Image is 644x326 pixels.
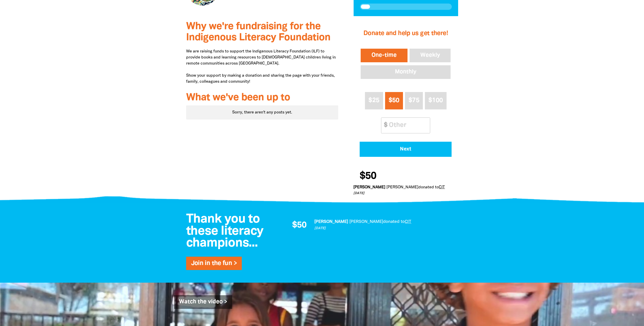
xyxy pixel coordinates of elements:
[360,48,409,63] button: One-time
[381,118,387,133] span: $
[405,92,423,109] button: $75
[186,22,330,42] span: Why we're fundraising for the Indigenous Literacy Foundation
[367,147,445,152] span: Next
[353,168,458,196] div: Donation stream
[186,105,338,120] div: Paginated content
[385,118,430,133] input: Other
[287,219,453,232] div: Donation stream
[349,220,383,224] em: [PERSON_NAME]
[368,98,379,103] span: $25
[409,98,419,103] span: $75
[405,220,411,224] a: CIT
[425,92,447,109] button: $100
[353,186,385,189] em: [PERSON_NAME]
[360,23,452,44] h2: Donate and help us get there!
[385,92,403,109] button: $50
[383,220,405,224] span: donated to
[186,214,263,249] span: Thank you to these literacy champions...
[174,295,232,309] a: Watch the video >
[292,221,307,230] span: $50
[409,48,452,63] button: Weekly
[428,98,443,103] span: $100
[365,92,383,109] button: $25
[360,171,376,181] span: $50
[186,105,338,120] div: Sorry, there aren't any posts yet.
[360,142,452,157] button: Pay with Credit Card
[389,98,399,103] span: $50
[314,226,453,231] p: [DATE]
[353,191,454,196] p: [DATE]
[418,186,439,189] span: donated to
[191,260,237,266] a: Join in the fun >
[287,219,453,232] div: Paginated content
[386,186,418,189] em: [PERSON_NAME]
[186,48,338,85] p: We are raising funds to support the Indigenous Literacy Foundation (ILF) to provide books and lea...
[360,64,452,80] button: Monthly
[186,92,338,103] h3: What we've been up to
[439,186,445,189] a: CIT
[314,220,348,224] em: [PERSON_NAME]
